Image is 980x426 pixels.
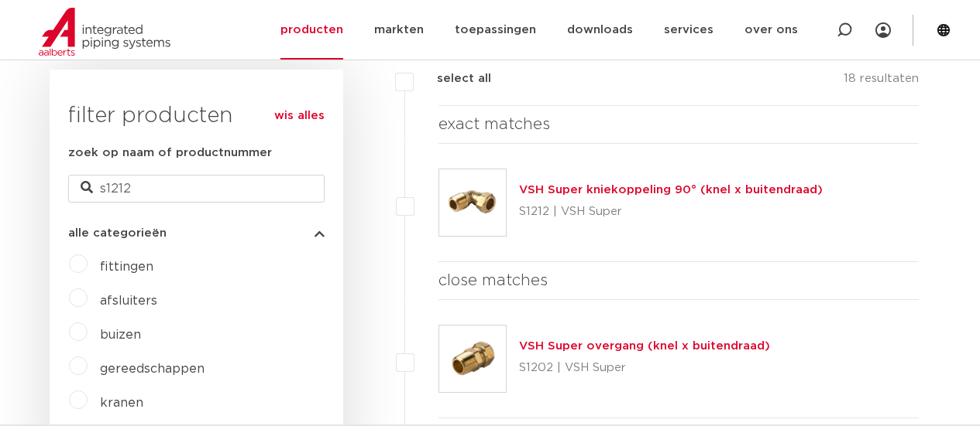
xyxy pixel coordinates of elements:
img: Thumbnail for VSH Super overgang (knel x buitendraad) [439,325,506,392]
input: zoeken [68,175,325,203]
p: 18 resultaten [844,70,919,94]
h3: filter producten [68,101,325,131]
h4: exact matches [438,112,920,137]
a: VSH Super overgang (knel x buitendraad) [519,340,770,352]
a: buizen [100,329,141,341]
a: wis alles [274,107,325,125]
h4: close matches [438,268,920,293]
label: zoek op naam of productnummer [68,144,272,162]
button: alle categorieën [68,227,325,239]
a: VSH Super kniekoppeling 90° (knel x buitendraad) [519,184,823,196]
a: fittingen [100,261,153,273]
p: S1212 | VSH Super [519,199,823,224]
a: gereedschappen [100,363,205,375]
p: S1202 | VSH Super [519,356,770,380]
a: kranen [100,397,143,409]
img: Thumbnail for VSH Super kniekoppeling 90° (knel x buitendraad) [439,169,506,236]
a: afsluiters [100,295,157,307]
span: alle categorieën [68,227,167,239]
label: select all [414,70,491,88]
